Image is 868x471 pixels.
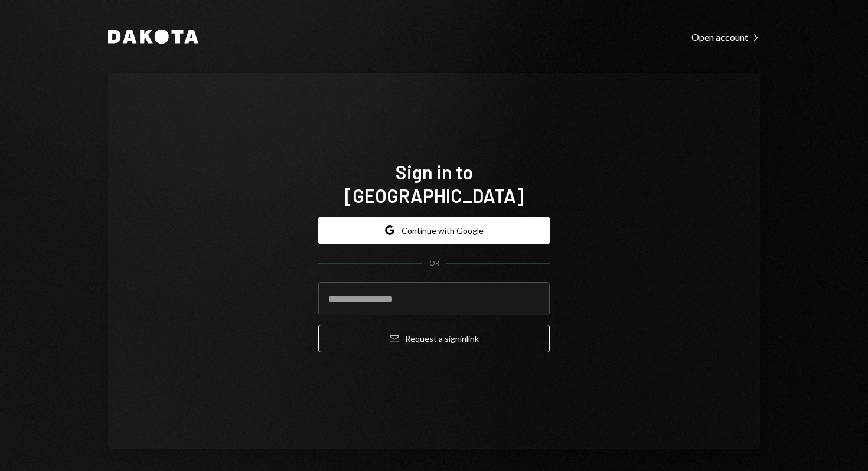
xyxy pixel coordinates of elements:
[429,259,439,269] div: OR
[318,160,550,207] h1: Sign in to [GEOGRAPHIC_DATA]
[318,217,550,244] button: Continue with Google
[691,30,760,43] a: Open account
[691,31,760,43] div: Open account
[318,325,550,352] button: Request a signinlink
